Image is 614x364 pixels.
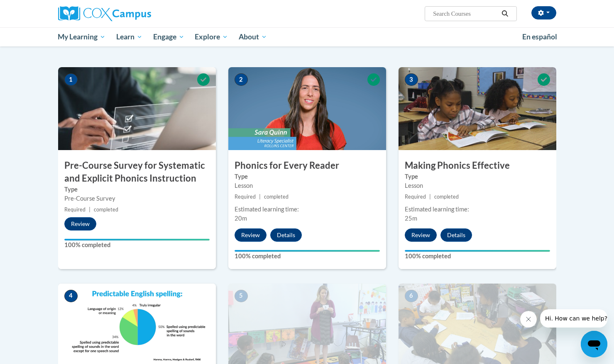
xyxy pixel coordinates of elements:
button: Review [405,228,437,242]
a: My Learning [53,27,111,46]
h3: Phonics for Every Reader [228,159,386,172]
div: Your progress [405,250,550,252]
span: Required [405,194,426,200]
img: Cox Campus [58,6,151,21]
span: completed [264,194,289,200]
span: 1 [64,73,78,86]
span: 5 [235,290,248,302]
div: Lesson [405,181,550,190]
iframe: Button to launch messaging window [581,331,607,357]
span: 6 [405,290,418,302]
h3: Making Phonics Effective [399,159,556,172]
a: Engage [148,27,190,46]
span: Required [64,206,86,213]
label: Type [235,172,380,181]
a: En español [517,28,563,46]
div: Main menu [46,27,569,46]
span: 20m [235,215,247,222]
div: Your progress [235,250,380,252]
span: My Learning [58,32,105,42]
span: completed [94,206,118,213]
div: Lesson [235,181,380,190]
span: 4 [64,290,78,302]
span: completed [434,194,459,200]
button: Details [270,228,302,242]
label: Type [405,172,550,181]
span: | [259,194,261,200]
span: Required [235,194,256,200]
span: | [429,194,431,200]
a: Cox Campus [58,6,216,21]
img: Course Image [58,67,216,150]
iframe: Message from company [540,309,607,328]
div: Your progress [64,239,210,240]
label: Type [64,185,210,194]
span: Engage [153,32,184,42]
span: Explore [195,32,228,42]
span: 3 [405,73,418,86]
span: 2 [235,73,248,86]
span: About [239,32,267,42]
div: Pre-Course Survey [64,194,210,203]
a: Learn [111,27,148,46]
button: Account Settings [531,6,556,19]
h3: Pre-Course Survey for Systematic and Explicit Phonics Instruction [58,159,216,185]
div: Estimated learning time: [405,205,550,214]
span: | [89,206,91,213]
span: Learn [116,32,142,42]
button: Details [440,228,472,242]
label: 100% completed [235,252,380,261]
iframe: Close message [520,311,537,328]
label: 100% completed [64,240,210,250]
div: Estimated learning time: [235,205,380,214]
input: Search Courses [432,9,499,19]
img: Course Image [228,67,386,150]
button: Review [235,228,267,242]
span: En español [522,32,557,41]
span: 25m [405,215,417,222]
label: 100% completed [405,252,550,261]
button: Review [64,217,96,231]
a: About [233,27,272,46]
a: Explore [189,27,233,46]
img: Course Image [399,67,556,150]
button: Search [499,9,511,19]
